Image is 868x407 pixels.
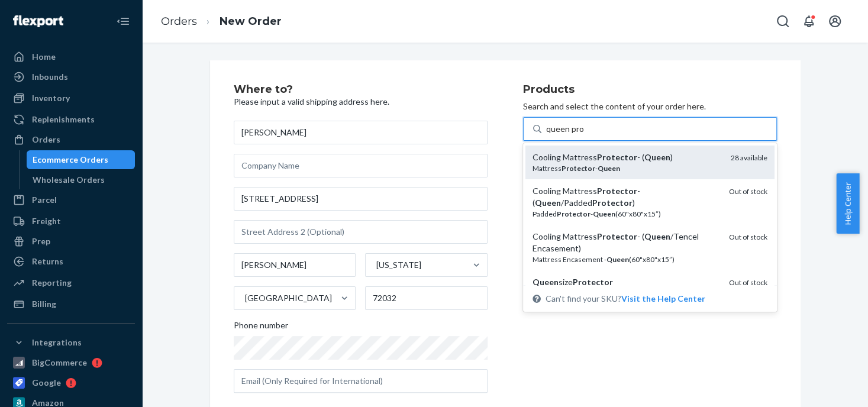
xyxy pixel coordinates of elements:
[533,185,719,209] div: Cooling Mattress - ( /Padded )
[234,220,488,244] input: Street Address 2 (Optional)
[771,9,795,33] button: Open Search Box
[234,253,356,277] input: City
[621,293,705,305] button: Cooling MattressProtector- (Queen)MattressProtector-Queen28 availableCooling MattressProtector- (...
[32,51,56,63] div: Home
[7,47,135,66] a: Home
[729,232,767,241] span: Out of stock
[823,9,847,33] button: Open account menu
[7,110,135,129] a: Replenishments
[606,255,629,264] em: Queen
[244,292,245,304] input: [GEOGRAPHIC_DATA]
[375,259,376,271] input: [US_STATE]
[7,273,135,292] a: Reporting
[546,293,705,305] span: Can't find your SKU?
[234,154,488,177] input: Company Name
[33,154,108,166] div: Ecommerce Orders
[32,215,61,227] div: Freight
[7,373,135,392] a: Google
[7,353,135,372] a: BigCommerce
[533,276,719,288] div: size
[573,277,613,287] em: Protector
[533,151,721,163] div: Cooling Mattress - ( )
[533,163,721,173] div: Mattress -
[7,212,135,231] a: Freight
[32,114,95,125] div: Replenishments
[597,186,637,196] em: Protector
[32,298,56,310] div: Billing
[32,256,63,267] div: Returns
[7,232,135,251] a: Prep
[562,164,595,173] em: Protector
[32,194,57,206] div: Parcel
[32,92,70,104] div: Inventory
[27,170,135,189] a: Wholesale Orders
[111,9,135,33] button: Close Navigation
[234,84,488,96] h2: Where to?
[7,252,135,271] a: Returns
[7,67,135,86] a: Inbounds
[797,9,821,33] button: Open notifications
[220,15,282,28] a: New Order
[32,277,72,289] div: Reporting
[533,254,719,264] div: Mattress Encasement - (60"x80"x15”)
[234,121,488,144] input: First & Last Name
[7,295,135,314] a: Billing
[523,101,777,112] p: Search and select the content of your order here.
[598,164,620,173] em: Queen
[234,187,488,211] input: Street Address
[27,150,135,169] a: Ecommerce Orders
[32,377,61,389] div: Google
[557,209,591,218] em: Protector
[13,15,63,27] img: Flexport logo
[234,319,288,336] span: Phone number
[731,153,767,162] span: 28 available
[533,231,719,254] div: Cooling Mattress - ( /Tencel Encasement)
[597,152,637,162] em: Protector
[729,187,767,196] span: Out of stock
[836,173,859,234] button: Help Center
[593,209,615,218] em: Queen
[234,369,488,393] input: Email (Only Required for International)
[32,71,68,83] div: Inbounds
[729,278,767,287] span: Out of stock
[33,174,105,186] div: Wholesale Orders
[32,357,87,369] div: BigCommerce
[546,123,584,135] input: Cooling MattressProtector- (Queen)MattressProtector-Queen28 availableCooling MattressProtector- (...
[245,292,332,304] div: [GEOGRAPHIC_DATA]
[644,152,670,162] em: Queen
[32,134,60,146] div: Orders
[7,190,135,209] a: Parcel
[234,96,488,108] p: Please input a valid shipping address here.
[151,4,291,39] ol: breadcrumbs
[7,130,135,149] a: Orders
[32,337,82,348] div: Integrations
[533,209,719,219] div: Padded - (60"x80"x15”)
[161,15,197,28] a: Orders
[32,235,50,247] div: Prep
[644,231,670,241] em: Queen
[376,259,421,271] div: [US_STATE]
[7,89,135,108] a: Inventory
[592,198,633,208] em: Protector
[523,84,777,96] h2: Products
[533,277,559,287] em: Queen
[597,231,637,241] em: Protector
[7,333,135,352] button: Integrations
[535,198,561,208] em: Queen
[365,286,488,310] input: ZIP Code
